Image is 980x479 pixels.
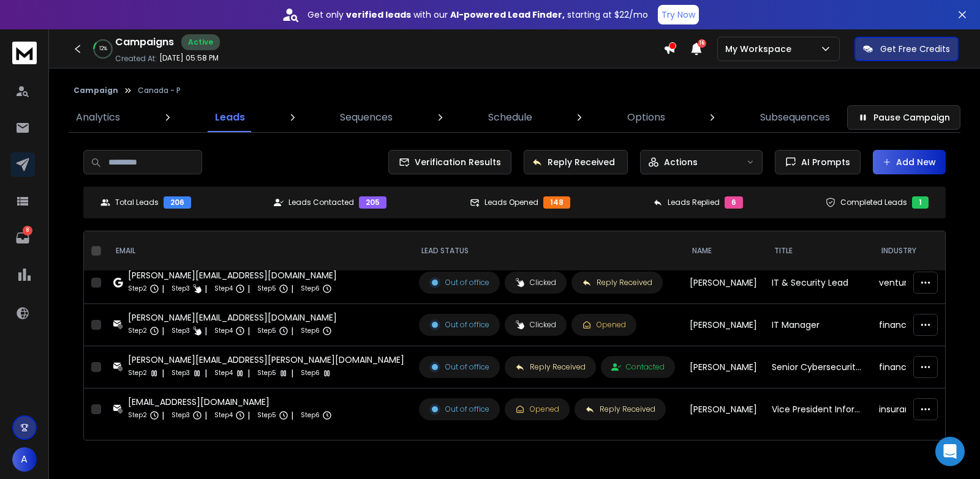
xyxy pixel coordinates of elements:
[775,150,861,174] button: AI Prompts
[171,325,190,337] p: Step 3
[515,320,556,330] div: Clicked
[429,277,489,288] div: Out of office
[69,103,127,132] a: Analytics
[764,304,872,346] td: IT Manager
[128,409,147,421] p: Step 2
[128,283,147,295] p: Step 2
[543,196,570,209] div: 148
[488,110,532,125] p: Schedule
[388,150,511,174] button: Verification Results
[291,283,293,295] p: |
[760,110,830,125] p: Subsequences
[291,409,293,421] p: |
[291,367,293,379] p: |
[582,320,626,330] div: Opened
[515,362,586,372] div: Reply Received
[205,325,207,337] p: |
[205,283,207,295] p: |
[162,325,164,337] p: |
[115,198,159,207] p: Total Leads
[668,198,720,207] p: Leads Replied
[429,362,489,373] div: Out of office
[764,388,872,431] td: Vice President Information Technology
[873,150,946,174] button: Add New
[854,37,959,61] button: Get Free Credits
[257,409,276,421] p: Step 5
[73,86,118,95] button: Campaign
[12,447,37,472] button: A
[725,196,743,209] div: 6
[796,156,850,168] span: AI Prompts
[585,404,655,414] div: Reply Received
[481,103,540,132] a: Schedule
[410,156,501,168] span: Verification Results
[764,231,872,271] th: title
[257,367,276,379] p: Step 5
[429,319,489,330] div: Out of office
[23,226,32,236] p: 8
[162,367,164,379] p: |
[171,283,190,295] p: Step 3
[847,105,960,130] button: Pause Campaign
[515,278,556,288] div: Clicked
[214,409,233,421] p: Step 4
[301,325,320,337] p: Step 6
[12,42,37,64] img: logo
[620,103,673,132] a: Options
[301,409,320,421] p: Step 6
[682,304,764,346] td: [PERSON_NAME]
[515,404,559,414] div: Opened
[171,367,190,379] p: Step 3
[682,262,764,304] td: [PERSON_NAME]
[115,35,174,50] h1: Campaigns
[214,325,233,337] p: Step 4
[880,43,950,55] p: Get Free Credits
[291,325,293,337] p: |
[301,283,320,295] p: Step 6
[753,103,837,132] a: Subsequences
[164,196,191,209] div: 206
[115,54,157,64] p: Created At:
[872,304,979,346] td: financial services
[128,367,147,379] p: Step 2
[247,367,250,379] p: |
[171,409,190,421] p: Step 3
[682,388,764,431] td: [PERSON_NAME]
[128,311,337,324] div: [PERSON_NAME][EMAIL_ADDRESS][DOMAIN_NAME]
[333,103,400,132] a: Sequences
[582,278,652,288] div: Reply Received
[214,367,233,379] p: Step 4
[99,45,107,53] p: 12 %
[247,409,250,421] p: |
[301,367,320,379] p: Step 6
[128,354,404,366] div: [PERSON_NAME][EMAIL_ADDRESS][PERSON_NAME][DOMAIN_NAME]
[764,262,872,304] td: IT & Security Lead
[215,110,245,125] p: Leads
[162,283,164,295] p: |
[76,110,120,125] p: Analytics
[840,198,907,207] p: Completed Leads
[764,346,872,388] td: Senior Cybersecurity Manager
[10,226,35,250] a: 8
[205,409,207,421] p: |
[128,396,332,408] div: [EMAIL_ADDRESS][DOMAIN_NAME]
[611,362,665,372] div: Contacted
[872,346,979,388] td: financial services
[872,231,979,271] th: industry
[664,156,698,168] p: Actions
[205,367,207,379] p: |
[214,283,233,295] p: Step 4
[128,325,147,337] p: Step 2
[429,404,489,415] div: Out of office
[257,325,276,337] p: Step 5
[682,231,764,271] th: NAME
[627,110,665,125] p: Options
[725,43,796,55] p: My Workspace
[450,9,565,21] strong: AI-powered Lead Finder,
[412,231,682,271] th: LEAD STATUS
[872,388,979,431] td: insurance
[340,110,393,125] p: Sequences
[346,9,411,21] strong: verified leads
[208,103,252,132] a: Leads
